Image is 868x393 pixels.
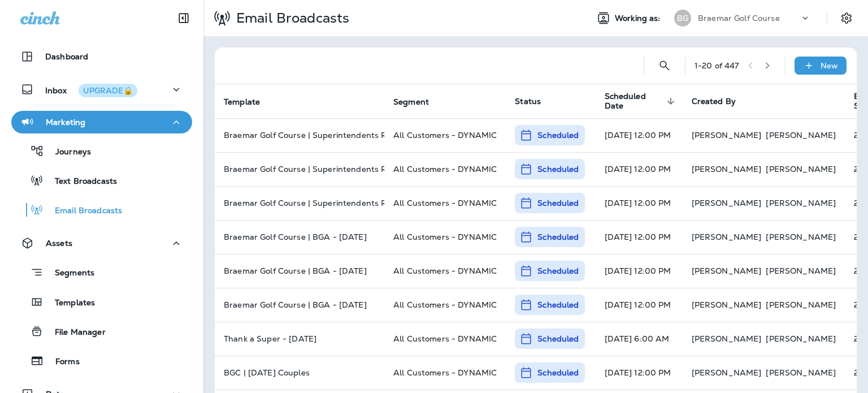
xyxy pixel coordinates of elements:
[537,163,579,175] p: Scheduled
[393,266,497,276] span: All Customers - DYNAMIC
[46,239,72,248] p: Assets
[11,139,192,163] button: Journeys
[821,61,838,70] p: New
[692,165,762,174] p: [PERSON_NAME]
[11,260,192,284] button: Segments
[692,368,762,377] p: [PERSON_NAME]
[766,165,836,174] p: [PERSON_NAME]
[11,290,192,314] button: Templates
[224,300,375,309] p: Braemar Golf Course | BGA - Sept 2025
[537,231,579,243] p: Scheduled
[11,232,192,254] button: Assets
[83,87,133,94] div: UPGRADE🔒
[45,52,88,61] p: Dashboard
[692,334,762,343] p: [PERSON_NAME]
[537,333,579,344] p: Scheduled
[596,356,683,390] td: [DATE] 12:00 PM
[45,84,137,96] p: Inbox
[766,300,836,309] p: [PERSON_NAME]
[674,10,691,27] div: BG
[393,232,497,242] span: All Customers - DYNAMIC
[605,92,663,111] span: Scheduled Date
[44,268,94,279] p: Segments
[44,327,106,338] p: File Manager
[537,129,579,141] p: Scheduled
[766,198,836,208] p: [PERSON_NAME]
[692,198,762,208] p: [PERSON_NAME]
[224,97,260,107] span: Template
[766,368,836,377] p: [PERSON_NAME]
[11,45,192,68] button: Dashboard
[224,198,375,208] p: Braemar Golf Course | Superintendents Revenge - October 2025
[695,61,739,70] div: 1 - 20 of 447
[46,118,85,127] p: Marketing
[596,220,683,254] td: [DATE] 12:00 PM
[596,118,683,152] td: [DATE] 12:00 PM
[11,169,192,192] button: Text Broadcasts
[596,186,683,220] td: [DATE] 12:00 PM
[11,111,192,133] button: Marketing
[537,197,579,209] p: Scheduled
[393,164,497,174] span: All Customers - DYNAMIC
[515,96,541,106] span: Status
[692,300,762,309] p: [PERSON_NAME]
[692,131,762,140] p: [PERSON_NAME]
[596,288,683,322] td: [DATE] 12:00 PM
[44,298,95,309] p: Templates
[168,7,199,29] button: Collapse Sidebar
[393,130,497,140] span: All Customers - DYNAMIC
[393,368,497,378] span: All Customers - DYNAMIC
[605,92,678,111] span: Scheduled Date
[11,319,192,343] button: File Manager
[44,147,91,158] p: Journeys
[11,198,192,222] button: Email Broadcasts
[44,176,117,187] p: Text Broadcasts
[537,265,579,277] p: Scheduled
[224,97,275,107] span: Template
[44,206,122,217] p: Email Broadcasts
[698,14,780,23] p: Braemar Golf Course
[766,232,836,241] p: [PERSON_NAME]
[224,334,375,343] p: Thank a Super - September 2025
[596,254,683,288] td: [DATE] 12:00 PM
[79,84,137,97] button: UPGRADE🔒
[232,10,349,27] p: Email Broadcasts
[393,97,429,107] span: Segment
[224,266,375,275] p: Braemar Golf Course | BGA - Sept 2025
[224,131,375,140] p: Braemar Golf Course | Superintendents Revenge - October 2025
[537,367,579,378] p: Scheduled
[224,165,375,174] p: Braemar Golf Course | Superintendents Revenge - October 2025
[766,131,836,140] p: [PERSON_NAME]
[11,349,192,373] button: Forms
[596,322,683,356] td: [DATE] 6:00 AM
[44,357,80,368] p: Forms
[766,334,836,343] p: [PERSON_NAME]
[224,368,375,377] p: BGC | Sept 2025 Couples
[224,232,375,241] p: Braemar Golf Course | BGA - Sept 2025
[766,266,836,275] p: [PERSON_NAME]
[393,334,497,344] span: All Customers - DYNAMIC
[692,96,736,106] span: Created By
[596,152,683,186] td: [DATE] 12:00 PM
[692,266,762,275] p: [PERSON_NAME]
[537,299,579,310] p: Scheduled
[692,232,762,241] p: [PERSON_NAME]
[653,54,676,77] button: Search Email Broadcasts
[11,78,192,101] button: InboxUPGRADE🔒
[393,198,497,208] span: All Customers - DYNAMIC
[615,14,663,23] span: Working as:
[393,300,497,310] span: All Customers - DYNAMIC
[836,8,857,28] button: Settings
[393,97,444,107] span: Segment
